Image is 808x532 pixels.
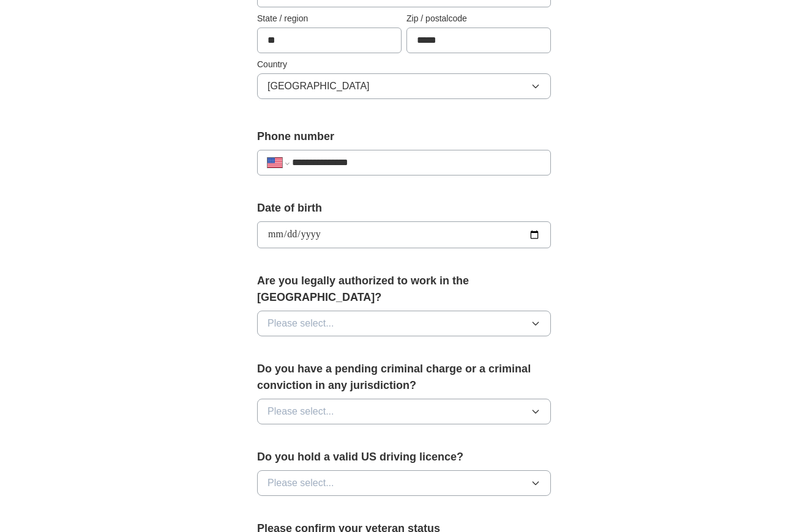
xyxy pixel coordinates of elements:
[257,12,402,25] label: State / region
[257,449,551,465] label: Do you hold a valid US driving licence?
[267,476,334,490] span: Please select...
[406,12,551,25] label: Zip / postalcode
[257,311,551,336] button: Please select...
[257,128,551,145] label: Phone number
[257,200,551,216] label: Date of birth
[257,470,551,496] button: Please select...
[257,361,551,394] label: Do you have a pending criminal charge or a criminal conviction in any jurisdiction?
[257,58,551,71] label: Country
[257,73,551,99] button: [GEOGRAPHIC_DATA]
[257,273,551,306] label: Are you legally authorized to work in the [GEOGRAPHIC_DATA]?
[267,316,334,331] span: Please select...
[257,399,551,424] button: Please select...
[267,404,334,419] span: Please select...
[267,79,370,94] span: [GEOGRAPHIC_DATA]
